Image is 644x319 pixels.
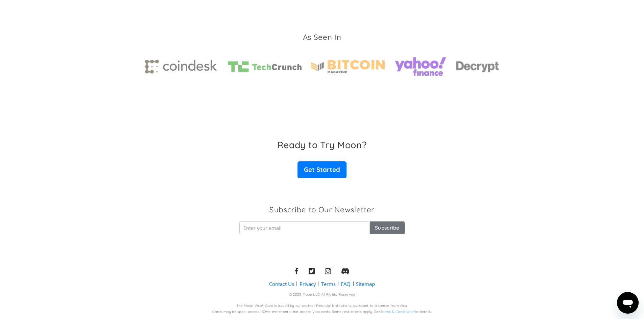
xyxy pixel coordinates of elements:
[239,221,369,234] input: Enter your email
[394,52,447,81] img: yahoo finance
[269,281,294,288] a: Contact Us
[456,60,499,73] img: decrypt
[239,221,404,234] form: Newsletter Form
[380,310,413,314] a: Terms & Conditions
[303,32,341,43] h3: As Seen In
[297,161,346,178] a: Get Started
[277,139,366,150] h3: Ready to Try Moon?
[228,61,302,72] img: TechCrunch
[370,221,405,234] input: Subscribe
[300,281,316,288] a: Privacy
[289,292,355,297] div: © 2025 Moon LLC All Rights Reserved
[145,60,219,74] img: Coindesk
[269,205,375,215] h3: Subscribe to Our Newsletter
[321,281,336,288] a: Terms
[341,281,351,288] a: FAQ
[617,292,639,314] iframe: Botón para iniciar la ventana de mensajería
[356,281,375,288] a: Sitemap
[236,303,408,309] div: The Moon Visa® Card is issued by our partner Financial Institutions, pursuant to a license from V...
[212,310,432,315] div: Cards may be spent across 130M+ merchants that accept Visa cards. Some restrictions apply. See fo...
[311,60,385,73] img: Bitcoin magazine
